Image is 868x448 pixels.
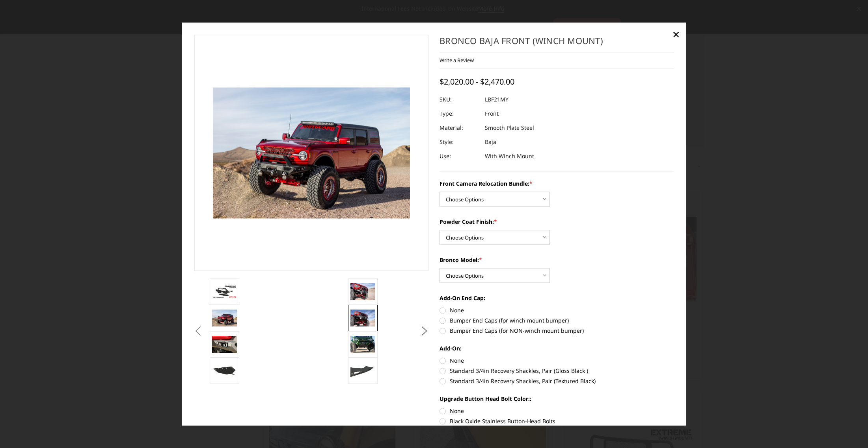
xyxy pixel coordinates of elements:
[485,149,534,163] dd: With Winch Mount
[440,179,674,188] label: Front Camera Relocation Bundle:
[485,121,534,135] dd: Smooth Plate Steel
[350,364,375,378] img: Bolt-on end cap. Widens your Bronco bumper to match the factory fender flares.
[440,367,674,375] label: Standard 3/4in Recovery Shackles, Pair (Gloss Black )
[440,218,674,226] label: Powder Coat Finish:
[440,149,479,163] dt: Use:
[440,76,514,87] span: $2,020.00 - $2,470.00
[485,107,499,121] dd: Front
[212,285,237,299] img: Bodyguard Ford Bronco
[440,407,674,415] label: None
[672,26,680,43] span: ×
[440,35,674,52] h1: Bronco Baja Front (winch mount)
[350,310,375,326] img: Bronco Baja Front (winch mount)
[440,306,674,314] label: None
[350,284,375,300] img: Bronco Baja Front (winch mount)
[350,336,375,353] img: Bronco Baja Front (winch mount)
[440,395,674,403] label: Upgrade Button Head Bolt Color::
[440,107,479,121] dt: Type:
[194,35,429,271] a: Bodyguard Ford Bronco
[440,57,474,64] a: Write a Review
[485,135,496,149] dd: Baja
[440,121,479,135] dt: Material:
[440,294,674,302] label: Add-On End Cap:
[670,28,682,41] a: Close
[212,336,237,353] img: Relocates Front Parking Sensors & Accepts Rigid LED Lights Ignite Series
[440,377,674,385] label: Standard 3/4in Recovery Shackles, Pair (Textured Black)
[440,135,479,149] dt: Style:
[485,92,509,107] dd: LBF21MY
[440,92,479,107] dt: SKU:
[440,417,674,425] label: Black Oxide Stainless Button-Head Bolts
[440,256,674,264] label: Bronco Model:
[440,316,674,324] label: Bumper End Caps (for winch mount bumper)
[440,326,674,335] label: Bumper End Caps (for NON-winch mount bumper)
[212,364,237,378] img: Reinforced Steel Bolt-On Skid Plate, included with all purchases
[419,325,430,337] button: Next
[440,344,674,352] label: Add-On:
[212,310,237,326] img: Bronco Baja Front (winch mount)
[440,356,674,365] label: None
[192,325,204,337] button: Previous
